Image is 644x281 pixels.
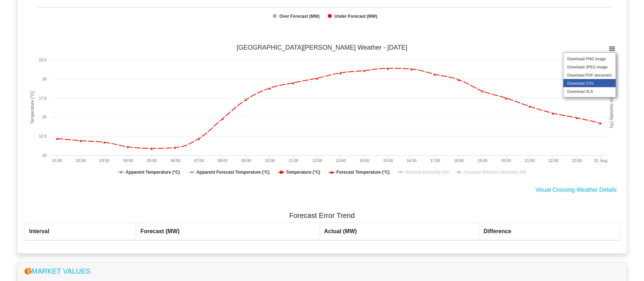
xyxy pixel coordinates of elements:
text: 17:00 [430,158,440,163]
text: 20 [42,77,47,81]
h5: Market Values [24,267,620,275]
text: 12:00 [312,158,322,163]
text: 07:00 [194,158,204,163]
text: 08:00 [218,158,228,163]
tspan: Forecast Temperature (°C) [337,170,390,175]
a: Visual Crossing Weather Details [535,187,617,193]
text: 15 [42,115,47,119]
tspan: Under Forecast (MW) [334,14,377,19]
text: 18:00 [454,158,464,163]
text: 04:00 [123,158,133,163]
text: 02:00 [76,158,86,163]
tspan: Temperature (°C) [30,91,35,124]
tspan: 31. Aug [594,158,607,163]
tspan: Temperature (°C) [286,170,320,175]
text: 15:00 [383,158,393,163]
tspan: Apparent Temperature (°C) [126,170,180,175]
h5: Forecast Error Trend [24,211,620,220]
th: Interval [25,223,136,241]
text: 22.5 [39,58,47,62]
text: 10:00 [265,158,275,163]
text: 12.5 [39,134,47,138]
tspan: Forecast Relative Humidity (%) [464,170,526,175]
text: 03:00 [100,158,110,163]
tspan: Over Forecast (MW) [279,14,320,19]
li: Download JPEG image [563,63,616,71]
th: Actual (MW) [320,223,479,241]
text: 06:00 [170,158,180,163]
text: 22:00 [549,158,558,163]
li: Download PNG image [563,55,616,63]
tspan: Relative Humidity (%) [405,170,449,175]
text: 21:00 [525,158,535,163]
tspan: Relative Humidity (%) [609,87,614,128]
text: 20:00 [501,158,511,163]
text: 14:00 [360,158,370,163]
li: Download CSV [563,79,616,87]
th: Forecast (MW) [136,223,320,241]
tspan: [GEOGRAPHIC_DATA][PERSON_NAME] Weather - [DATE] [237,44,408,51]
li: Download PDF document [563,71,616,79]
text: 17.5 [39,96,47,100]
text: 01:00 [53,158,62,163]
tspan: Apparent Forecast Temperature (°C) [196,170,269,175]
text: 09:00 [241,158,251,163]
text: 05:00 [147,158,157,163]
text: 10 [42,153,47,157]
text: 16:00 [407,158,417,163]
th: Difference [479,223,619,241]
text: 19:00 [477,158,487,163]
li: Download XLS [563,87,616,95]
text: 23:00 [572,158,582,163]
text: 13:00 [336,158,346,163]
text: 11:00 [289,158,299,163]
